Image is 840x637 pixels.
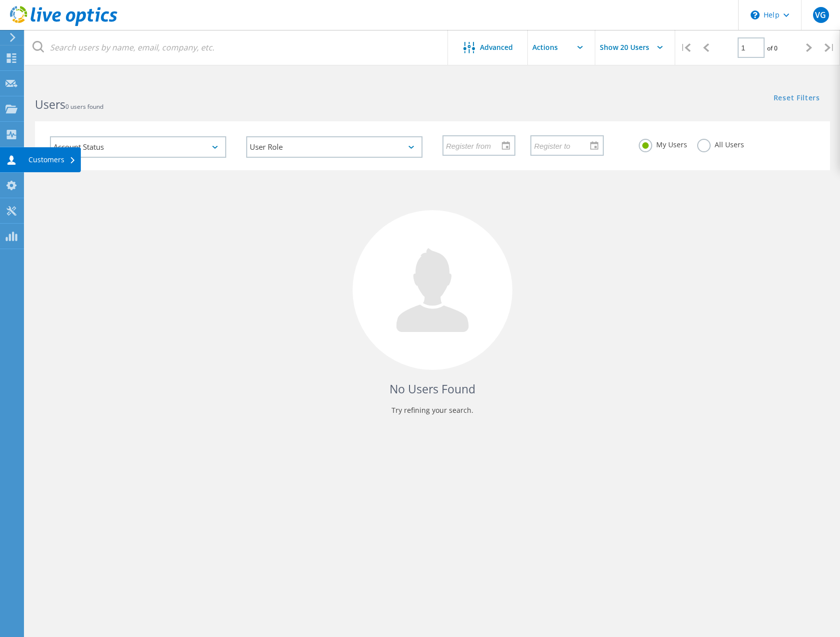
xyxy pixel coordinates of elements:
[25,30,448,65] input: Search users by name, email, company, etc.
[35,96,65,112] b: Users
[820,30,840,65] div: |
[480,44,513,51] span: Advanced
[65,102,103,111] span: 0 users found
[751,10,760,19] svg: \n
[815,11,826,19] span: VG
[45,381,820,397] h4: No Users Found
[767,44,778,52] span: of 0
[675,30,696,65] div: |
[10,21,117,28] a: Live Optics Dashboard
[50,136,226,158] div: Account Status
[443,136,507,155] input: Register from
[45,402,820,418] p: Try refining your search.
[28,156,76,163] div: Customers
[246,136,422,158] div: User Role
[639,139,687,148] label: My Users
[774,94,820,103] a: Reset Filters
[531,136,595,155] input: Register to
[697,139,744,148] label: All Users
